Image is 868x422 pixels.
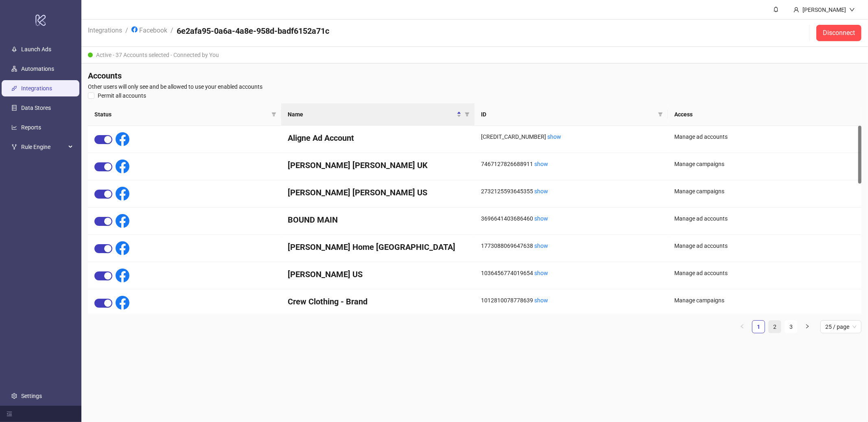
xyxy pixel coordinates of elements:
[481,160,661,168] div: 7467127826688911
[288,214,468,225] h4: BOUND MAIN
[177,25,329,37] h4: 6e2afa95-0a6a-4a8e-958d-badf6152a71c
[773,7,779,12] span: bell
[674,132,855,141] div: Manage ad accounts
[481,110,655,119] span: ID
[21,139,66,155] span: Rule Engine
[481,187,661,196] div: 2732125593645355
[288,132,468,144] h4: Aligne Ad Account
[481,214,661,223] div: 3696641403686460
[801,320,814,333] button: right
[288,296,468,307] h4: Crew Clothing - Brand
[281,103,474,126] th: Name
[11,144,17,150] span: fork
[794,7,799,13] span: user
[7,411,12,417] span: menu-fold
[288,160,468,171] h4: [PERSON_NAME] [PERSON_NAME] UK
[674,296,855,305] div: Manage campaigns
[21,105,51,111] a: Data Stores
[849,7,855,13] span: down
[288,110,455,119] span: Name
[656,108,665,120] span: filter
[740,324,745,329] span: left
[88,70,861,81] h4: Accounts
[481,132,661,141] div: [CREDIT_CARD_NUMBER]
[752,320,765,333] li: 1
[736,320,749,333] li: Previous Page
[534,161,548,167] a: show
[270,108,278,120] span: filter
[820,320,861,333] div: Page Size
[658,112,663,117] span: filter
[88,82,861,91] span: Other users will only see and be allowed to use your enabled accounts
[801,320,814,333] li: Next Page
[736,320,749,333] button: left
[534,297,548,304] a: show
[674,160,855,168] div: Manage campaigns
[81,47,868,63] div: Active - 37 Accounts selected - Connected by You
[785,320,798,333] li: 3
[21,124,41,131] a: Reports
[825,321,857,333] span: 25 / page
[94,91,149,100] span: Permit all accounts
[288,187,468,198] h4: [PERSON_NAME] [PERSON_NAME] US
[769,321,781,333] a: 2
[481,241,661,250] div: 1773088069647638
[288,269,468,280] h4: [PERSON_NAME] US
[674,269,855,278] div: Manage ad accounts
[674,187,855,196] div: Manage campaigns
[463,108,471,120] span: filter
[130,25,169,34] a: Facebook
[481,269,661,278] div: 1036456774019654
[674,214,855,223] div: Manage ad accounts
[768,320,781,333] li: 2
[94,110,268,119] span: Status
[752,321,765,333] a: 1
[785,321,797,333] a: 3
[288,241,468,253] h4: [PERSON_NAME] Home [GEOGRAPHIC_DATA]
[823,29,855,37] span: Disconnect
[171,25,173,41] li: /
[21,393,42,399] a: Settings
[21,66,54,72] a: Automations
[805,324,810,329] span: right
[534,215,548,222] a: show
[674,241,855,250] div: Manage ad accounts
[534,270,548,276] a: show
[799,5,849,14] div: [PERSON_NAME]
[21,46,51,52] a: Launch Ads
[534,243,548,249] a: show
[481,296,661,305] div: 1012810078778639
[668,103,861,126] th: Access
[271,112,276,117] span: filter
[86,25,124,34] a: Integrations
[547,133,561,140] a: show
[465,112,470,117] span: filter
[816,25,861,41] button: Disconnect
[534,188,548,195] a: show
[125,25,128,41] li: /
[21,85,52,92] a: Integrations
